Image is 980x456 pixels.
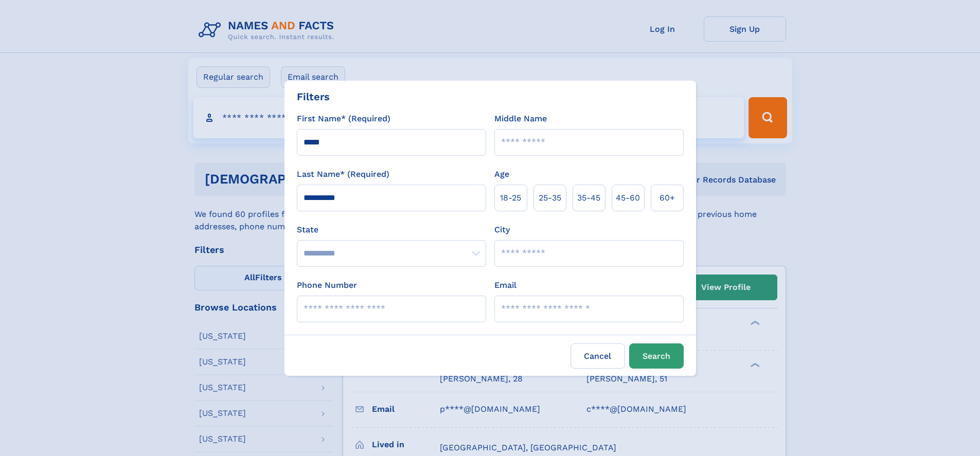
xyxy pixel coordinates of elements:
span: 35‑45 [577,192,600,204]
div: Filters [297,89,330,104]
span: 25‑35 [539,192,561,204]
label: Middle Name [494,113,547,125]
label: Last Name* (Required) [297,168,389,180]
label: Email [494,279,516,291]
span: 18‑25 [500,192,521,204]
label: First Name* (Required) [297,113,390,125]
label: Phone Number [297,279,357,291]
span: 60+ [660,192,675,204]
label: City [494,224,510,236]
label: State [297,224,486,236]
button: Search [629,343,684,369]
span: 45‑60 [616,192,640,204]
label: Cancel [571,343,625,369]
label: Age [494,168,509,180]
